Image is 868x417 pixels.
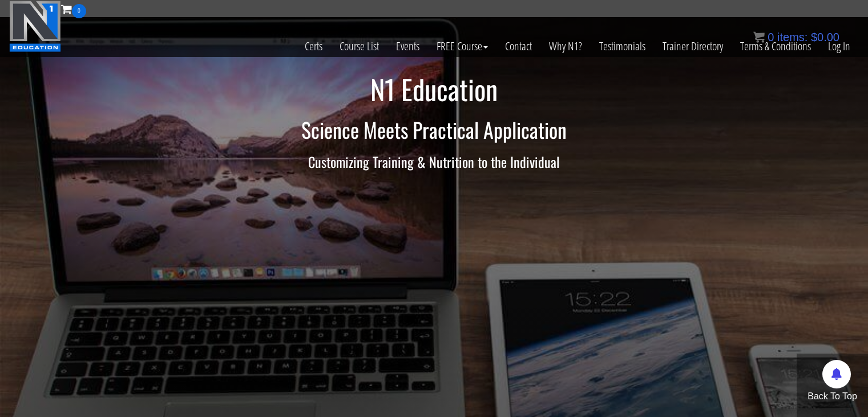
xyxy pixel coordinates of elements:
a: 0 [61,1,86,17]
span: 0 [72,4,86,18]
a: Testimonials [591,18,654,74]
span: $ [811,31,817,43]
a: 0 items: $0.00 [753,31,839,43]
p: Back To Top [796,390,868,403]
a: Trainer Directory [654,18,732,74]
a: Certs [296,18,331,74]
img: icon11.png [753,31,765,43]
span: items: [777,31,808,43]
a: FREE Course [428,18,496,74]
h1: N1 Education [100,74,768,105]
span: 0 [768,31,774,43]
a: Course List [331,18,387,74]
h2: Science Meets Practical Application [100,118,768,141]
bdi: 0.00 [811,31,839,43]
h3: Customizing Training & Nutrition to the Individual [100,154,768,169]
a: Events [387,18,428,74]
img: n1-education [9,1,61,52]
a: Log In [819,18,859,74]
a: Terms & Conditions [732,18,819,74]
a: Why N1? [540,18,591,74]
a: Contact [496,18,540,74]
